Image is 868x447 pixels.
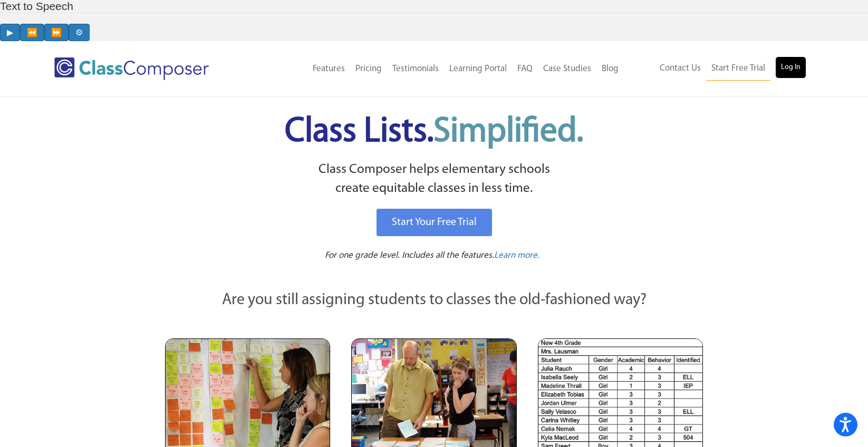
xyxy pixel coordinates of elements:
[596,57,624,81] a: Blog
[165,289,703,312] p: Are you still assigning students to classes the old-fashioned way?
[307,57,350,81] a: Features
[494,249,539,263] a: Learn more.
[444,57,512,81] a: Learning Portal
[706,57,770,81] a: Start Free Trial
[538,57,596,81] a: Case Studies
[776,57,806,78] a: Log In
[163,160,705,199] p: Class Composer helps elementary schools create equitable classes in less time.
[350,57,387,81] a: Pricing
[54,57,209,80] img: Class Composer
[20,24,44,41] button: Previous
[392,217,477,228] span: Start Your Free Trial
[387,57,444,81] a: Testimonials
[69,24,90,41] button: Settings
[624,57,806,81] nav: Header Menu
[285,115,583,149] span: Class Lists.
[252,57,624,81] nav: Header Menu
[433,115,583,149] span: Simplified.
[512,57,538,81] a: FAQ
[44,24,69,41] button: Forward
[654,57,706,80] a: Contact Us
[377,209,492,236] a: Start Your Free Trial
[325,251,494,260] span: For one grade level. Includes all the features.
[494,251,539,260] span: Learn more.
